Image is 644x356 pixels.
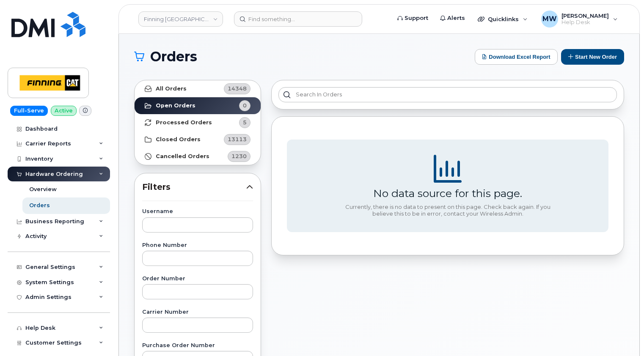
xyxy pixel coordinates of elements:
[342,204,553,217] div: Currently, there is no data to present on this page. Check back again. If you believe this to be ...
[475,49,558,65] button: Download Excel Report
[142,181,246,193] span: Filters
[278,87,617,102] input: Search in orders
[135,114,261,131] a: Processed Orders5
[142,276,253,282] label: Order Number
[156,102,195,109] strong: Open Orders
[373,187,522,200] div: No data source for this page.
[142,343,253,348] label: Purchase Order Number
[135,148,261,165] a: Cancelled Orders1230
[243,118,247,126] span: 5
[243,101,247,110] span: 0
[142,209,253,214] label: Username
[228,85,247,93] span: 14348
[156,136,201,143] strong: Closed Orders
[135,97,261,114] a: Open Orders0
[231,152,247,160] span: 1230
[142,309,253,315] label: Carrier Number
[142,243,253,248] label: Phone Number
[156,119,212,126] strong: Processed Orders
[228,135,247,143] span: 13113
[135,80,261,97] a: All Orders14348
[561,49,624,65] button: Start New Order
[150,50,197,63] span: Orders
[156,85,187,92] strong: All Orders
[156,153,209,160] strong: Cancelled Orders
[135,131,261,148] a: Closed Orders13113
